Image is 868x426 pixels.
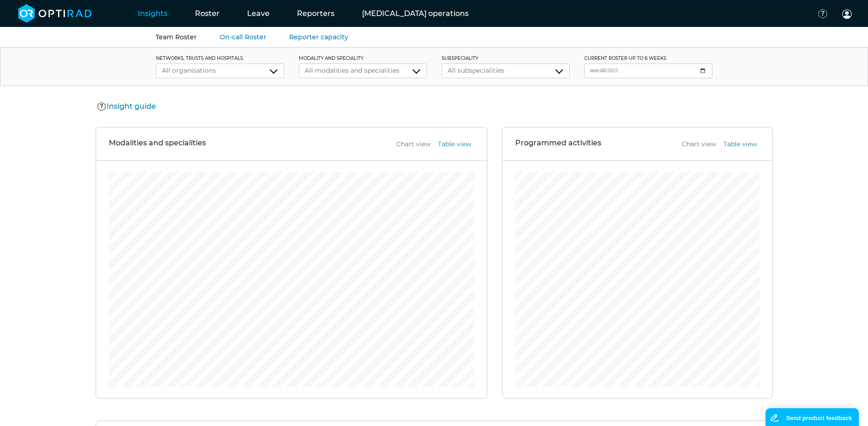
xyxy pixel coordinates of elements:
button: Chart view [394,139,433,149]
h3: Programmed activities [515,138,601,149]
h3: Modalities and specialities [109,138,206,149]
img: Help Icon [97,101,107,112]
button: Insight guide [96,101,159,112]
a: On-call Roster [220,33,266,41]
label: networks, trusts and hospitals [156,55,284,62]
label: modality and speciality [299,55,427,62]
a: Team Roster [156,33,197,41]
a: Reporter capacity [289,33,348,41]
label: current roster up to 6 weeks [584,55,712,62]
button: Chart view [679,139,719,149]
button: Table view [435,139,474,149]
label: subspeciality [442,55,570,62]
button: Table view [721,139,760,149]
img: brand-opti-rad-logos-blue-and-white-d2f68631ba2948856bd03f2d395fb146ddc8fb01b4b6e9315ea85fa773367... [18,4,92,23]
